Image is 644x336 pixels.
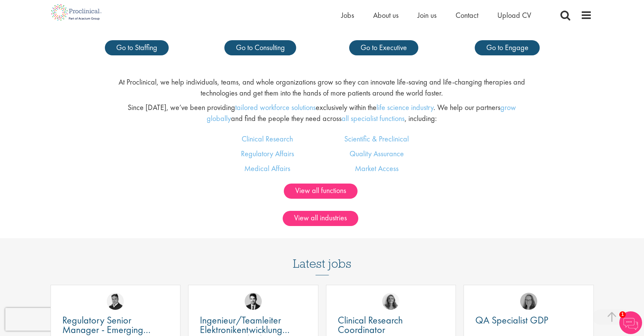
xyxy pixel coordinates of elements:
p: Since [DATE], we’ve been providing exclusively within the . We help our partners and find the peo... [109,102,535,124]
a: Market Access [355,163,399,173]
span: Go to Staffing [116,42,157,52]
a: Go to Staffing [105,40,169,55]
a: Quality Assurance [350,149,404,159]
span: Clinical Research Coordinator [338,314,403,336]
a: tailored workforce solutions [235,102,316,112]
span: Go to Consulting [236,42,285,52]
span: Go to Engage [486,42,528,52]
a: Ingenieur/Teamleiter Elektronikentwicklung Aviation (m/w/d) [200,316,307,334]
h3: Latest jobs [293,238,351,275]
a: Clinical Research Coordinator [338,316,445,334]
a: Go to Consulting [225,40,296,55]
a: Medical Affairs [244,163,290,173]
a: QA Specialist GDP [475,316,582,325]
a: Regulatory Affairs [241,149,294,159]
span: 1 [619,311,626,318]
a: Jobs [341,10,354,20]
img: Ingrid Aymes [520,293,537,310]
a: View all functions [284,184,358,199]
a: Upload CV [497,10,531,20]
span: Go to Executive [361,42,407,52]
a: About us [373,10,399,20]
a: Regulatory Senior Manager - Emerging Markets [62,316,169,334]
img: Thomas Wenig [245,293,262,310]
a: life science industry [377,102,434,112]
a: Contact [456,10,478,20]
a: Join us [418,10,437,20]
a: Go to Engage [475,40,540,55]
img: Chatbot [619,311,642,334]
p: At Proclinical, we help individuals, teams, and whole organizations grow so they can innovate lif... [109,77,535,98]
a: all specialist functions [342,113,405,123]
img: Jackie Cerchio [382,293,399,310]
a: grow globally [207,102,516,123]
img: Peter Duvall [107,293,124,310]
iframe: reCAPTCHA [5,308,103,331]
a: Scientific & Preclinical [344,134,409,144]
a: View all industries [283,211,358,226]
span: QA Specialist GDP [475,314,548,327]
a: Clinical Research [242,134,293,144]
a: Go to Executive [349,40,418,55]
